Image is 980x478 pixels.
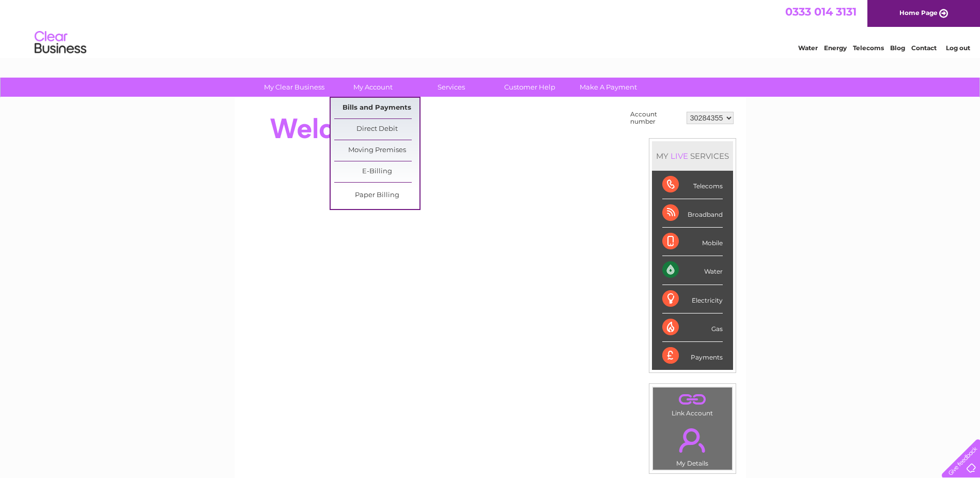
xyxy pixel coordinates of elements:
[652,141,733,171] div: MY SERVICES
[662,171,723,199] div: Telecoms
[334,185,419,206] a: Paper Billing
[662,256,723,285] div: Water
[662,228,723,256] div: Mobile
[662,199,723,228] div: Broadband
[798,44,818,52] a: Water
[656,390,729,408] a: .
[34,27,87,58] img: logo.png
[246,6,735,50] div: Clear Business is a trading name of Verastar Limited (registered in [GEOGRAPHIC_DATA] No. 3667643...
[628,108,684,128] td: Account number
[785,5,857,18] a: 0333 014 3131
[252,78,337,97] a: My Clear Business
[487,78,572,97] a: Customer Help
[853,44,884,52] a: Telecoms
[668,151,690,161] div: LIVE
[911,44,937,52] a: Contact
[652,387,733,420] td: Link Account
[334,140,419,161] a: Moving Premises
[409,78,494,97] a: Services
[566,78,651,97] a: Make A Payment
[330,78,415,97] a: My Account
[662,342,723,370] div: Payments
[334,119,419,140] a: Direct Debit
[890,44,905,52] a: Blog
[662,313,723,342] div: Gas
[334,98,419,118] a: Bills and Payments
[656,422,729,458] a: .
[662,285,723,313] div: Electricity
[334,161,419,182] a: E-Billing
[652,420,733,470] td: My Details
[824,44,847,52] a: Energy
[946,44,970,52] a: Log out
